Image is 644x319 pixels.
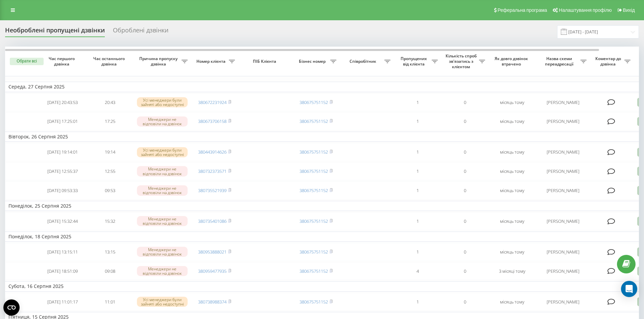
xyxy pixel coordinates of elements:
a: 380675751152 [300,187,328,193]
td: 0 [441,262,488,280]
span: Кількість спроб зв'язатись з клієнтом [445,53,479,69]
td: 1 [394,212,441,230]
td: [DATE] 20:43:53 [39,94,86,111]
a: 380732373571 [198,168,226,174]
div: Оброблені дзвінки [113,27,168,37]
td: [PERSON_NAME] [536,94,590,111]
a: 380443914626 [198,149,226,155]
div: Менеджери не відповіли на дзвінок [137,166,188,176]
div: Менеджери не відповіли на дзвінок [137,266,188,276]
a: 380735401086 [198,218,226,224]
td: 1 [394,143,441,161]
td: місяць тому [488,143,536,161]
td: 11:01 [86,293,134,311]
td: місяць тому [488,162,536,180]
td: [DATE] 18:51:09 [39,262,86,280]
td: місяць тому [488,112,536,130]
td: [DATE] 13:15:11 [39,243,86,261]
a: 380959477935 [198,268,226,274]
td: [PERSON_NAME] [536,262,590,280]
div: Усі менеджери були зайняті або недоступні [137,97,188,107]
span: Номер клієнта [194,59,229,64]
button: Open CMP widget [3,299,20,316]
td: 4 [394,262,441,280]
a: 380673706158 [198,118,226,124]
a: 380675751152 [300,168,328,174]
td: 1 [394,162,441,180]
td: [DATE] 09:53:33 [39,182,86,200]
a: 380675751152 [300,268,328,274]
span: Час першого дзвінка [44,56,81,67]
td: [DATE] 19:14:01 [39,143,86,161]
span: Пропущених від клієнта [397,56,432,67]
span: ПІБ Клієнта [244,59,287,64]
div: Open Intercom Messenger [621,281,637,297]
div: Менеджери не відповіли на дзвінок [137,116,188,127]
span: Назва схеми переадресації [539,56,580,67]
span: Причина пропуску дзвінка [137,56,182,67]
div: Усі менеджери були зайняті або недоступні [137,297,188,307]
td: 0 [441,293,488,311]
td: [PERSON_NAME] [536,212,590,230]
a: 380675751152 [300,149,328,155]
td: [PERSON_NAME] [536,243,590,261]
span: Співробітник [343,59,384,64]
td: 1 [394,94,441,111]
button: Обрати всі [10,58,44,65]
td: 09:08 [86,262,134,280]
td: 0 [441,112,488,130]
td: місяць тому [488,182,536,200]
td: 0 [441,243,488,261]
span: Час останнього дзвінка [92,56,128,67]
span: Бізнес номер [296,59,330,64]
span: Налаштування профілю [559,7,612,13]
td: [DATE] 12:55:37 [39,162,86,180]
td: 3 місяці тому [488,262,536,280]
a: 380735521939 [198,187,226,193]
td: місяць тому [488,94,536,111]
a: 380675751152 [300,118,328,124]
span: Вихід [623,7,635,13]
span: Коментар до дзвінка [593,56,624,67]
a: 380675751152 [300,218,328,224]
div: Менеджери не відповіли на дзвінок [137,247,188,257]
a: 380672231924 [198,99,226,105]
td: 1 [394,243,441,261]
td: [DATE] 11:01:17 [39,293,86,311]
td: 17:25 [86,112,134,130]
td: 1 [394,182,441,200]
td: 12:55 [86,162,134,180]
span: Як довго дзвінок втрачено [494,56,530,67]
td: 0 [441,212,488,230]
span: Реферальна програма [498,7,547,13]
a: 380675751152 [300,99,328,105]
td: 0 [441,94,488,111]
td: місяць тому [488,212,536,230]
a: 380738988374 [198,299,226,305]
td: [PERSON_NAME] [536,293,590,311]
a: 380675751152 [300,299,328,305]
td: 1 [394,112,441,130]
td: місяць тому [488,243,536,261]
td: 15:32 [86,212,134,230]
td: [DATE] 15:32:44 [39,212,86,230]
a: 380675751152 [300,249,328,255]
td: 13:15 [86,243,134,261]
td: 20:43 [86,94,134,111]
a: 380953888021 [198,249,226,255]
td: 0 [441,162,488,180]
div: Менеджери не відповіли на дзвінок [137,185,188,195]
td: 19:14 [86,143,134,161]
td: [PERSON_NAME] [536,182,590,200]
td: 0 [441,143,488,161]
td: 1 [394,293,441,311]
td: [DATE] 17:25:01 [39,112,86,130]
td: 09:53 [86,182,134,200]
td: [PERSON_NAME] [536,112,590,130]
div: Необроблені пропущені дзвінки [5,27,105,37]
td: місяць тому [488,293,536,311]
td: [PERSON_NAME] [536,162,590,180]
td: [PERSON_NAME] [536,143,590,161]
div: Менеджери не відповіли на дзвінок [137,216,188,226]
td: 0 [441,182,488,200]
